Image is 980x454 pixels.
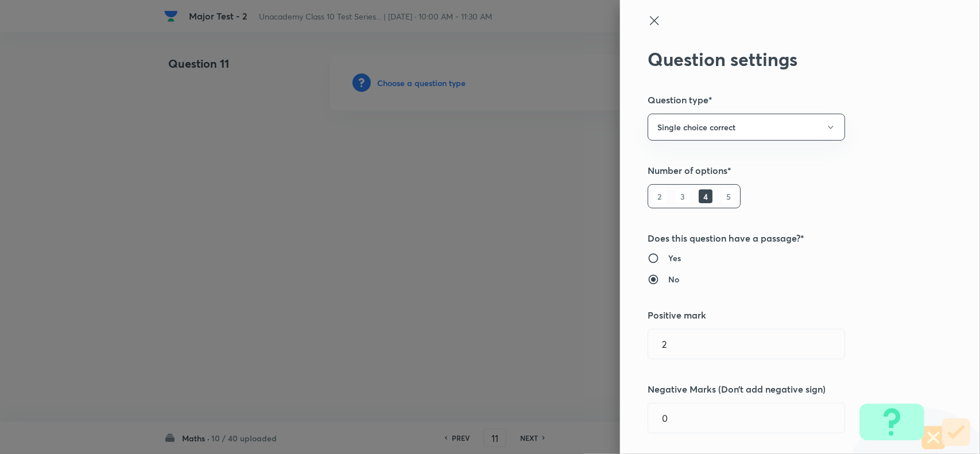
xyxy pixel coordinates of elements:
[648,329,845,359] input: Positive marks
[648,164,914,177] h5: Number of options*
[648,231,914,245] h5: Does this question have a passage?*
[648,48,914,70] h2: Question settings
[668,273,679,285] h6: No
[648,403,845,433] input: Negative marks
[676,189,690,203] h6: 3
[648,308,914,322] h5: Positive mark
[648,382,914,396] h5: Negative Marks (Don’t add negative sign)
[722,189,735,203] h6: 5
[653,189,667,203] h6: 2
[648,114,845,141] button: Single choice correct
[699,189,712,203] h6: 4
[668,252,681,264] h6: Yes
[648,93,914,107] h5: Question type*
